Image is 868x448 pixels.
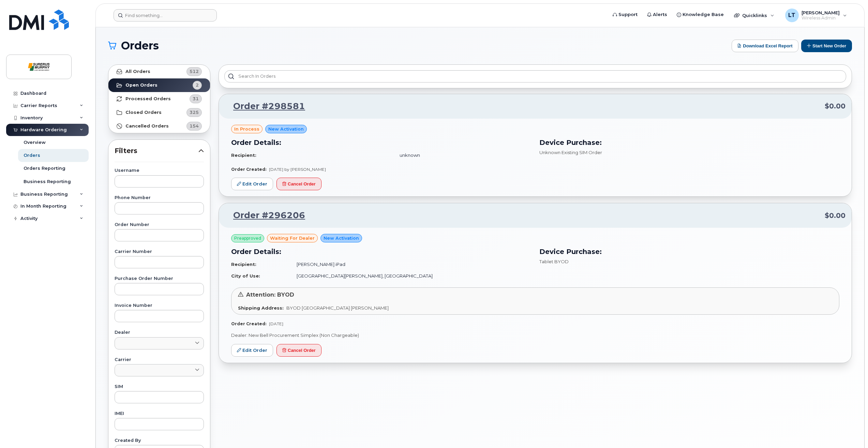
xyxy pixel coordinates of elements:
label: Carrier Number [115,250,204,254]
span: 31 [193,95,199,102]
label: Carrier [115,358,204,362]
span: Orders [121,41,159,51]
span: BYOD [GEOGRAPHIC_DATA] [PERSON_NAME] [286,305,389,311]
span: 154 [190,123,199,129]
td: [PERSON_NAME] iPad [290,258,531,270]
a: Edit Order [231,178,273,190]
td: unknown [393,149,531,161]
label: Created By [115,438,204,443]
span: New Activation [268,126,304,132]
strong: Order Created: [231,321,266,326]
button: Start New Order [801,40,852,52]
label: Dealer [115,330,204,335]
td: [GEOGRAPHIC_DATA][PERSON_NAME], [GEOGRAPHIC_DATA] [290,270,531,282]
label: Username [115,168,204,173]
span: $0.00 [825,211,845,221]
span: Attention: BYOD [246,292,294,298]
span: [DATE] by [PERSON_NAME] [269,167,326,172]
button: Cancel Order [276,344,321,357]
h3: Device Purchase: [539,137,839,148]
label: Purchase Order Number [115,277,204,281]
span: New Activation [324,235,359,241]
label: SIM [115,385,204,389]
strong: Recipient: [231,152,256,158]
h3: Order Details: [231,137,531,148]
span: Tablet BYOD [539,259,569,264]
label: Phone Number [115,196,204,200]
span: $0.00 [825,101,845,111]
strong: Order Created: [231,167,266,172]
label: IMEI [115,412,204,416]
label: Invoice Number [115,303,204,308]
p: Dealer: New Bell Procurement Simplex (Non Chargeable) [231,332,839,339]
strong: Processed Orders [125,96,171,102]
strong: Cancelled Orders [125,123,169,129]
a: Processed Orders31 [108,92,210,106]
label: Order Number [115,223,204,227]
a: Closed Orders325 [108,106,210,119]
strong: City of Use: [231,273,260,279]
a: Order #296206 [225,209,305,222]
strong: All Orders [125,69,150,74]
span: 2 [196,82,199,88]
span: waiting for dealer [270,235,315,241]
strong: Closed Orders [125,110,162,115]
h3: Order Details: [231,247,531,257]
strong: Shipping Address: [238,305,284,311]
span: Preapproved [234,235,261,241]
a: Cancelled Orders154 [108,119,210,133]
button: Cancel Order [276,178,321,190]
a: Open Orders2 [108,78,210,92]
a: Edit Order [231,344,273,357]
input: Search in orders [224,70,846,83]
span: [DATE] [269,321,283,326]
span: in process [234,126,259,132]
span: 325 [190,109,199,116]
strong: Open Orders [125,83,158,88]
a: All Orders512 [108,65,210,78]
h3: Device Purchase: [539,247,839,257]
a: Order #298581 [225,100,305,113]
span: Unknown Existing SIM Order [539,150,602,155]
span: Filters [115,146,198,156]
strong: Recipient: [231,262,256,267]
button: Download Excel Report [732,40,798,52]
span: 512 [190,68,199,75]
